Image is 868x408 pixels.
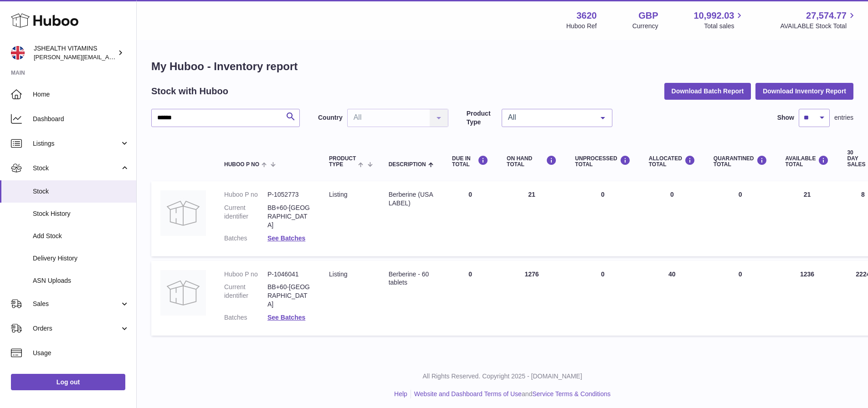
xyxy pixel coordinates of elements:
[739,191,742,198] span: 0
[498,181,566,256] td: 21
[267,283,311,309] dd: BB+60-[GEOGRAPHIC_DATA]
[33,115,129,123] span: Dashboard
[224,190,267,199] dt: Huboo P no
[714,155,767,168] div: QUARANTINED Total
[776,181,838,256] td: 21
[267,270,311,279] dd: P-1046041
[776,261,838,336] td: 1236
[329,156,356,168] span: Product Type
[389,190,434,208] div: Berberine (USA LABEL)
[267,204,311,229] dd: BB+60-[GEOGRAPHIC_DATA]
[693,10,734,22] span: 10,992.03
[640,181,704,256] td: 0
[649,155,695,168] div: ALLOCATED Total
[33,164,120,173] span: Stock
[506,113,594,122] span: All
[160,270,206,316] img: product image
[786,155,829,168] div: AVAILABLE Total
[777,113,794,122] label: Show
[566,181,640,256] td: 0
[443,181,498,256] td: 0
[11,374,125,390] a: Log out
[33,324,120,333] span: Orders
[224,162,259,168] span: Huboo P no
[33,232,129,240] span: Add Stock
[576,10,597,22] strong: 3620
[224,234,267,243] dt: Batches
[34,44,116,61] div: JSHEALTH VITAMINS
[693,10,745,31] a: 10,992.03 Total sales
[566,261,640,336] td: 0
[33,187,129,196] span: Stock
[411,390,611,398] li: and
[806,10,847,22] span: 27,574.77
[267,235,305,242] a: See Batches
[780,10,857,31] a: 27,574.77 AVAILABLE Stock Total
[780,22,857,31] span: AVAILABLE Stock Total
[394,390,407,398] a: Help
[33,276,129,285] span: ASN Uploads
[33,90,129,99] span: Home
[566,22,597,31] div: Huboo Ref
[224,313,267,322] dt: Batches
[532,390,611,398] a: Service Terms & Conditions
[704,22,745,31] span: Total sales
[443,261,498,336] td: 0
[507,155,557,168] div: ON HAND Total
[33,139,120,148] span: Listings
[414,390,522,398] a: Website and Dashboard Terms of Use
[329,270,347,278] span: listing
[389,270,434,287] div: Berberine - 60 tablets
[267,190,311,199] dd: P-1052773
[33,254,129,263] span: Delivery History
[318,113,343,122] label: Country
[755,83,853,99] button: Download Inventory Report
[664,83,751,99] button: Download Batch Report
[224,270,267,279] dt: Huboo P no
[267,314,305,321] a: See Batches
[638,10,658,22] strong: GBP
[834,113,853,122] span: entries
[498,261,566,336] td: 1276
[160,190,206,236] img: product image
[11,46,25,60] img: francesca@jshealthvitamins.com
[389,162,426,168] span: Description
[739,270,742,278] span: 0
[224,283,267,309] dt: Current identifier
[33,349,129,357] span: Usage
[33,209,129,218] span: Stock History
[467,109,497,127] label: Product Type
[151,59,853,74] h1: My Huboo - Inventory report
[329,191,347,198] span: listing
[640,261,704,336] td: 40
[34,53,183,61] span: [PERSON_NAME][EMAIL_ADDRESS][DOMAIN_NAME]
[224,204,267,229] dt: Current identifier
[632,22,658,31] div: Currency
[33,300,120,308] span: Sales
[452,155,488,168] div: DUE IN TOTAL
[144,372,861,381] p: All Rights Reserved. Copyright 2025 - [DOMAIN_NAME]
[151,85,228,97] h2: Stock with Huboo
[575,155,631,168] div: UNPROCESSED Total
